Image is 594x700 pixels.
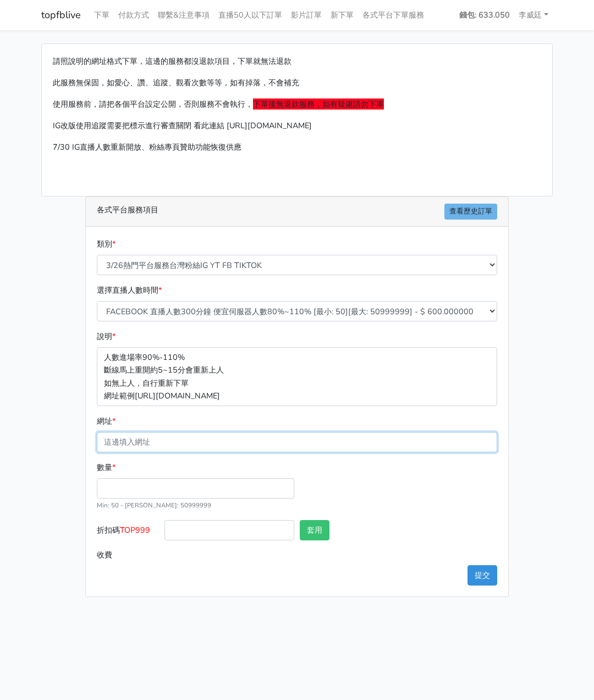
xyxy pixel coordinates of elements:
[94,545,162,565] label: 收費
[97,501,211,510] small: Min: 50 - [PERSON_NAME]: 50999999
[114,4,153,26] a: 付款方式
[53,141,541,154] p: 7/30 IG直播人數重新開放、粉絲專頁贊助功能恢復供應
[468,565,497,586] button: 提交
[97,284,162,297] label: 選擇直播人數時間
[53,76,541,89] p: 此服務無保固，如愛心、讚、追蹤、觀看次數等等，如有掉落，不會補充
[94,520,162,545] label: 折扣碼
[253,99,384,110] span: 下單後無退款服務，如有疑慮請勿下單
[53,55,541,68] p: 請照說明的網址格式下單，這邊的服務都沒退款項目，下單就無法退款
[41,4,81,26] a: topfblive
[53,119,541,132] p: IG改版使用追蹤需要把標示進行審查關閉 看此連結 [URL][DOMAIN_NAME]
[358,4,428,26] a: 各式平台下單服務
[459,9,510,20] strong: 錢包: 633.050
[97,432,497,452] input: 這邊填入網址
[455,4,514,26] a: 錢包: 633.050
[53,98,541,111] p: 使用服務前，請把各個平台設定公開，否則服務不會執行，
[97,238,116,250] label: 類別
[287,4,326,26] a: 影片訂單
[444,204,497,220] a: 查看歷史訂單
[90,4,114,26] a: 下單
[214,4,287,26] a: 直播50人以下訂單
[97,415,116,428] label: 網址
[326,4,358,26] a: 新下單
[97,461,116,474] label: 數量
[97,330,116,343] label: 說明
[97,347,497,406] p: 人數進場率90%-110% 斷線馬上重開約5~15分會重新上人 如無上人，自行重新下單 網址範例[URL][DOMAIN_NAME]
[120,524,150,535] span: TOP999
[300,520,329,540] button: 套用
[153,4,214,26] a: 聯繫&注意事項
[86,197,508,227] div: 各式平台服務項目
[514,4,553,26] a: 李威廷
